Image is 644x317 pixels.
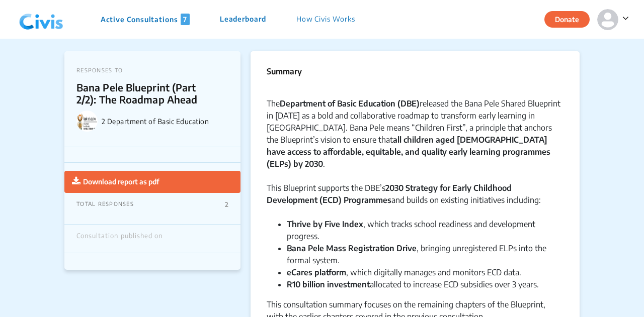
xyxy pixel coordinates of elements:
img: 2 Department of Basic Education logo [76,111,98,132]
a: Donate [544,14,597,24]
p: 2 Department of Basic Education [102,117,228,126]
li: , which digitally manages and monitors ECD data. [287,266,563,278]
p: Bana Pele Blueprint (Part 2/2): The Roadmap Ahead [76,81,213,105]
p: Summary [267,65,563,77]
p: RESPONSES TO [76,67,228,73]
strong: R10 billion [287,279,325,289]
li: , bringing unregistered ELPs into the formal system. [287,242,563,266]
p: 2 [225,200,228,208]
strong: Thrive by Five Index [287,219,363,229]
strong: all children aged [DEMOGRAPHIC_DATA] have access to affordable, equitable, and quality early lear... [267,135,550,169]
p: Leaderboard [220,14,266,25]
strong: 2030 Strategy for Early Childhood Development (ECD) Programmes [267,183,512,205]
button: Donate [544,11,590,28]
strong: eCares platform [287,267,346,277]
p: TOTAL RESPONSES [76,200,134,208]
p: How Civis Works [296,14,355,25]
strong: Department of Basic Education (DBE) [280,98,420,109]
img: person-default.svg [597,9,618,30]
li: , which tracks school readiness and development progress. [287,218,563,242]
span: 7 [181,14,190,25]
li: allocated to increase ECD subsidies over 3 years. [287,278,563,290]
img: navlogo.png [15,5,67,35]
div: The released the Bana Pele Shared Blueprint in [DATE] as a bold and collaborative roadmap to tran... [267,97,563,182]
strong: Bana Pele Mass Registration Drive [287,243,417,253]
div: This Blueprint supports the DBE’s and builds on existing initiatives including: [267,182,563,218]
button: Download report as pdf [64,171,240,193]
p: Active Consultations [101,14,190,25]
strong: investment [327,279,370,289]
div: Consultation published on [76,232,163,245]
span: Download report as pdf [83,177,159,186]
